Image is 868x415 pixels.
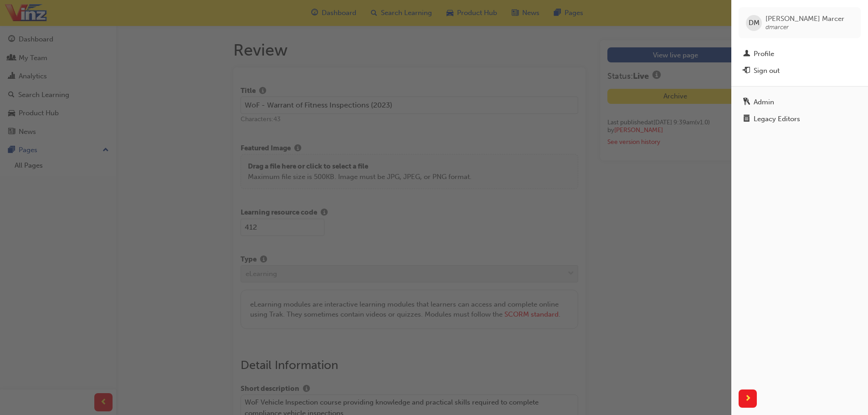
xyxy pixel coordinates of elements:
[743,98,750,107] span: keys-icon
[743,50,750,58] span: man-icon
[739,94,861,111] a: Admin
[745,393,751,405] span: next-icon
[754,97,774,108] div: Admin
[765,15,844,23] span: [PERSON_NAME] Marcer
[754,49,774,59] div: Profile
[739,62,861,79] button: Sign out
[765,23,789,31] span: dmarcer
[743,67,750,75] span: exit-icon
[743,115,750,123] span: notepad-icon
[754,114,800,124] div: Legacy Editors
[739,111,861,128] a: Legacy Editors
[739,46,861,62] a: Profile
[754,66,780,76] div: Sign out
[749,18,760,28] span: DM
